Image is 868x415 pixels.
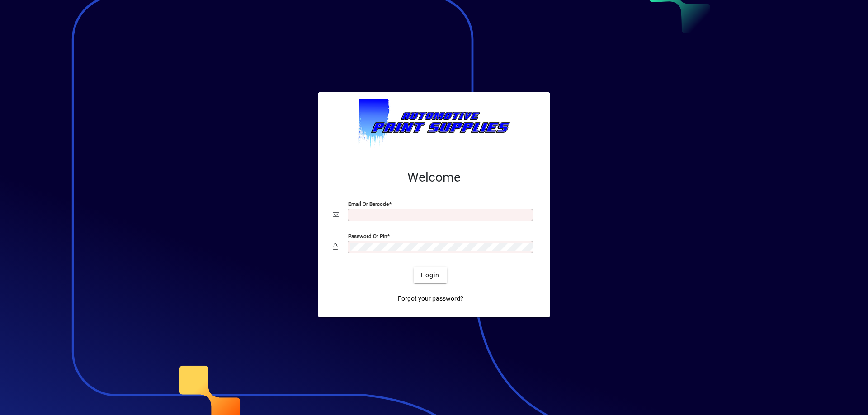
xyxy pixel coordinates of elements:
[398,294,463,303] span: Forgot your password?
[348,201,389,207] mat-label: Email or Barcode
[421,270,439,280] span: Login
[414,267,447,283] button: Login
[394,290,467,307] a: Forgot your password?
[333,170,535,185] h2: Welcome
[348,233,387,239] mat-label: Password or Pin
